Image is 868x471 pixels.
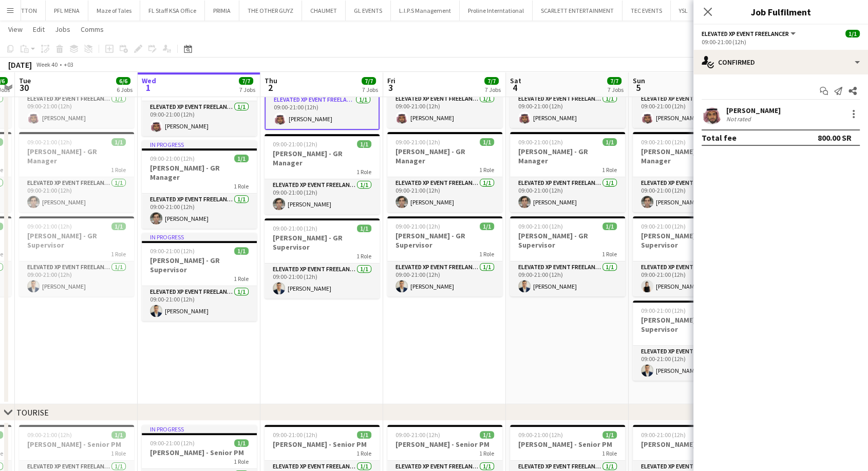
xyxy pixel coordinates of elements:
span: Thu [265,76,277,85]
span: 09:00-21:00 (12h) [641,138,686,146]
span: 1 Role [479,166,494,174]
app-card-role: Elevated XP Event Freelancer1/109:00-21:00 (12h)[PERSON_NAME] [265,263,380,298]
div: 7 Jobs [608,86,624,93]
span: 4 [508,82,521,93]
div: 09:00-21:00 (12h)1/1[PERSON_NAME] - GR Supervisor1 RoleElevated XP Event Freelancer1/109:00-21:00... [633,216,748,296]
span: 7/7 [607,77,621,85]
span: 3 [386,82,395,93]
span: 09:00-21:00 (12h) [27,431,72,439]
h3: Job Fulfilment [693,5,868,18]
span: 1 Role [479,449,494,457]
span: 1/1 [234,247,249,255]
div: 09:00-21:00 (12h)1/1[PERSON_NAME] - GR Manager1 RoleElevated XP Event Freelancer1/109:00-21:00 (1... [387,132,502,212]
span: 1 Role [356,449,371,457]
button: TEC EVENTS [622,1,671,21]
span: 1 Role [234,275,249,282]
app-card-role: Elevated XP Event Freelancer1/109:00-21:00 (12h)[PERSON_NAME] [510,261,625,296]
span: 1/1 [234,155,249,162]
span: 09:00-21:00 (12h) [150,439,195,447]
span: 1 Role [602,166,617,174]
app-card-role: Elevated XP Event Freelancer1/109:00-21:00 (12h)[PERSON_NAME] [265,179,380,214]
span: 1 Role [479,250,494,258]
span: 6/6 [116,77,130,85]
span: 1/1 [111,138,126,146]
app-job-card: 09:00-21:00 (12h)1/1[PERSON_NAME] - GR Supervisor1 RoleElevated XP Event Freelancer1/109:00-21:00... [265,218,380,298]
span: 09:00-21:00 (12h) [395,431,440,439]
span: 1 Role [356,252,371,260]
a: Edit [29,23,49,36]
button: L.I.P.S Management [391,1,460,21]
span: Fri [387,76,395,85]
button: GL EVENTS [346,1,391,21]
span: 1/1 [602,431,617,439]
h3: [PERSON_NAME] - GR Manager [19,147,134,165]
div: Not rated [726,115,753,123]
app-card-role: Elevated XP Event Freelancer1/109:00-21:00 (12h)[PERSON_NAME] [19,177,134,212]
span: 1 Role [111,250,126,258]
span: 1/1 [845,30,860,37]
span: 1/1 [357,431,371,439]
span: 09:00-21:00 (12h) [27,222,72,230]
span: 1 [140,82,156,93]
button: FL Staff KSA Office [140,1,205,21]
span: 2 [263,82,277,93]
span: 1/1 [111,431,126,439]
div: 800.00 SR [818,133,852,143]
span: 09:00-21:00 (12h) [150,247,195,255]
span: 09:00-21:00 (12h) [27,138,72,146]
div: In progress09:00-21:00 (12h)1/1[PERSON_NAME] - GR Manager1 RoleElevated XP Event Freelancer1/109:... [142,140,257,229]
app-card-role: Elevated XP Event Freelancer1/109:00-21:00 (12h)[PERSON_NAME] [633,261,748,296]
app-card-role: Elevated XP Event Freelancer1/109:00-21:00 (12h)[PERSON_NAME] [387,93,502,128]
span: 7/7 [362,77,376,85]
span: 1/1 [602,138,617,146]
app-card-role: Elevated XP Event Freelancer1/109:00-21:00 (12h)[PERSON_NAME] [633,346,748,381]
a: Jobs [51,23,74,36]
div: 7 Jobs [239,86,255,93]
span: Sat [510,76,521,85]
div: 09:00-21:00 (12h)1/1[PERSON_NAME] - GR Manager1 RoleElevated XP Event Freelancer1/109:00-21:00 (1... [633,132,748,212]
h3: [PERSON_NAME] - Senior PM [19,440,134,449]
span: 1/1 [480,138,494,146]
app-job-card: 09:00-21:00 (12h)1/1[PERSON_NAME] - GR Manager1 RoleElevated XP Event Freelancer1/109:00-21:00 (1... [510,132,625,212]
app-job-card: 09:00-21:00 (12h)1/1[PERSON_NAME] - GR Supervisor1 RoleElevated XP Event Freelancer1/109:00-21:00... [633,300,748,381]
span: 1 Role [111,166,126,174]
span: View [8,25,23,34]
button: PFL MENA [46,1,88,21]
h3: [PERSON_NAME] - GR Manager [142,163,257,182]
span: 30 [17,82,31,93]
button: Proline Interntational [460,1,533,21]
h3: [PERSON_NAME] - GR Manager [387,147,502,165]
span: 09:00-21:00 (12h) [395,138,440,146]
span: 1 Role [111,449,126,457]
h3: [PERSON_NAME] - GR Supervisor [387,231,502,250]
app-card-role: Elevated XP Event Freelancer1/109:00-21:00 (12h)[PERSON_NAME] [142,194,257,229]
h3: [PERSON_NAME] - GR Supervisor [633,315,748,334]
app-job-card: 09:00-21:00 (12h)1/1[PERSON_NAME] - GR Supervisor1 RoleElevated XP Event Freelancer1/109:00-21:00... [19,216,134,296]
app-card-role: Elevated XP Event Freelancer1/109:00-21:00 (12h)[PERSON_NAME] [387,177,502,212]
app-job-card: In progress09:00-21:00 (12h)1/1[PERSON_NAME] - GR Supervisor1 RoleElevated XP Event Freelancer1/1... [142,233,257,321]
h3: [PERSON_NAME] - Senior PM [510,440,625,449]
span: Comms [81,25,104,34]
span: 7/7 [239,77,253,85]
span: 1 Role [234,182,249,190]
span: 09:00-21:00 (12h) [150,155,195,162]
span: Jobs [55,25,70,34]
app-card-role: Elevated XP Event Freelancer1/109:00-21:00 (12h)[PERSON_NAME] [19,261,134,296]
span: 1 Role [234,458,249,465]
button: Elevated XP Event Freelancer [702,30,797,37]
button: THE OTHER GUYZ [239,1,302,21]
span: 09:00-21:00 (12h) [395,222,440,230]
span: Tue [19,76,31,85]
h3: [PERSON_NAME] - GR Manager [633,147,748,165]
span: Wed [142,76,156,85]
h3: [PERSON_NAME] - GR Supervisor [19,231,134,250]
app-job-card: 09:00-21:00 (12h)1/1[PERSON_NAME] - GR Manager1 RoleElevated XP Event Freelancer1/109:00-21:00 (1... [19,132,134,212]
span: 09:00-21:00 (12h) [273,431,317,439]
span: 1/1 [357,224,371,232]
div: Confirmed [693,50,868,74]
span: 09:00-21:00 (12h) [518,222,563,230]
